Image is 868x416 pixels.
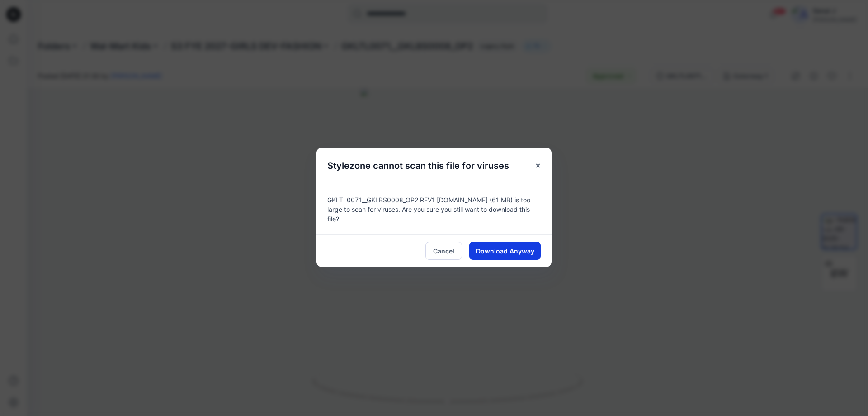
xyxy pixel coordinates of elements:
h5: Stylezone cannot scan this file for viruses [316,148,520,184]
button: Close [530,158,546,174]
button: Cancel [425,242,462,260]
button: Download Anyway [469,242,541,260]
span: Cancel [433,246,454,256]
span: Download Anyway [476,246,534,256]
div: GKLTL0071__GKLBS0008_OP2 REV1 [DOMAIN_NAME] (61 MB) is too large to scan for viruses. Are you sur... [316,184,552,234]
